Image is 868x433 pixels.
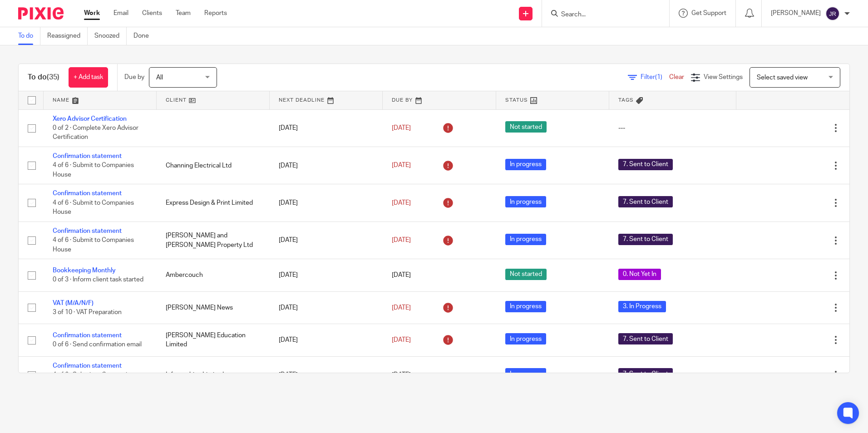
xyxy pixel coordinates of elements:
span: In progress [505,301,546,312]
td: [DATE] [270,324,383,356]
p: Due by [124,73,144,82]
h1: To do [28,73,59,82]
span: [DATE] [392,200,411,206]
a: Confirmation statement [53,153,122,159]
span: 0 of 2 · Complete Xero Advisor Certification [53,125,138,141]
a: Confirmation statement [53,363,122,369]
td: [PERSON_NAME] Education Limited [157,324,270,356]
td: [DATE] [270,356,383,394]
span: [DATE] [392,372,411,378]
span: 4 of 6 · Submit to Companies House [53,162,134,178]
td: [DATE] [270,147,383,184]
span: In progress [505,234,546,245]
a: Confirmation statement [53,190,122,197]
a: VAT (M/A/N/F) [53,300,94,306]
td: [DATE] [270,291,383,324]
a: Xero Advisor Certification [53,116,127,122]
a: Clear [669,74,684,80]
a: To do [18,27,40,45]
img: Pixie [18,7,64,20]
a: Confirmation statement [53,332,122,339]
span: 4 of 6 · Submit to Companies House [53,200,134,216]
span: 3. In Progress [618,301,666,312]
td: Infographics Limited [157,356,270,394]
td: Ambercouch [157,259,270,291]
a: Work [84,9,100,18]
span: 0. Not Yet In [618,269,661,280]
input: Search [560,11,642,19]
span: (1) [655,74,662,80]
a: Clients [142,9,162,18]
span: 4 of 6 · Submit to Companies House [53,237,134,253]
td: Express Design & Print Limited [157,184,270,221]
span: 7. Sent to Client [618,159,673,170]
p: [PERSON_NAME] [771,9,821,18]
span: View Settings [704,74,743,80]
span: 7. Sent to Client [618,234,673,245]
a: Confirmation statement [53,228,122,234]
span: 0 of 6 · Send confirmation email [53,342,142,348]
span: [DATE] [392,305,411,311]
span: 4 of 6 · Submit to Companies House [53,372,134,388]
a: Snoozed [94,27,127,45]
td: [DATE] [270,109,383,147]
span: Select saved view [757,74,808,81]
td: [DATE] [270,221,383,259]
span: Not started [505,269,547,280]
span: [DATE] [392,237,411,243]
span: Not started [505,121,547,133]
span: In progress [505,159,546,170]
a: Reassigned [47,27,88,45]
span: 0 of 3 · Inform client task started [53,277,143,283]
span: Filter [641,74,669,80]
div: --- [618,123,727,133]
span: Tags [618,98,634,103]
img: svg%3E [825,6,840,21]
span: In progress [505,333,546,344]
span: [DATE] [392,337,411,343]
td: Channing Electrical Ltd [157,147,270,184]
a: Bookkeeping Monthly [53,267,116,274]
td: [DATE] [270,184,383,221]
td: [PERSON_NAME] News [157,291,270,324]
td: [PERSON_NAME] and [PERSON_NAME] Property Ltd [157,221,270,259]
a: Reports [204,9,227,18]
a: Email [113,9,128,18]
td: [DATE] [270,259,383,291]
span: In progress [505,368,546,379]
span: [DATE] [392,272,411,279]
span: 7. Sent to Client [618,196,673,207]
span: [DATE] [392,162,411,169]
span: In progress [505,196,546,207]
a: Team [176,9,191,18]
span: (35) [47,74,59,81]
a: + Add task [69,67,108,88]
span: [DATE] [392,125,411,131]
span: All [156,74,163,81]
span: 7. Sent to Client [618,368,673,379]
span: Get Support [691,10,726,16]
span: 7. Sent to Client [618,333,673,344]
a: Done [133,27,156,45]
span: 3 of 10 · VAT Preparation [53,309,122,315]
